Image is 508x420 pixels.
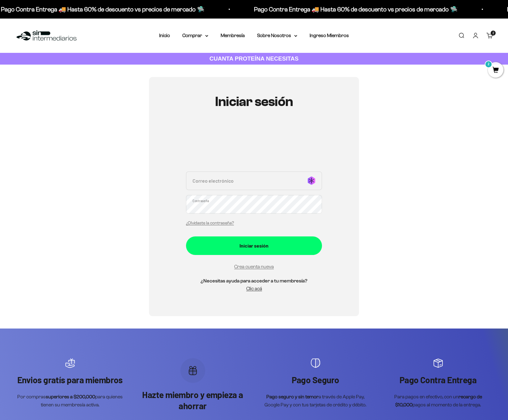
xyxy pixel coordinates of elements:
strong: Pago seguro y sin temor [266,394,319,399]
strong: superiores a $200,000 [46,394,95,399]
p: Hazte miembro y empieza a ahorrar [138,389,248,412]
a: Membresía [221,33,245,38]
a: Inicio [159,33,170,38]
p: a través de Apple Pay, Google Pay y con tus tarjetas de crédito y débito. [260,393,370,409]
iframe: Social Login Buttons [186,127,322,164]
a: Ingreso Miembros [310,33,349,38]
mark: 2 [485,61,492,68]
p: Pago Seguro [260,374,370,385]
a: Clic acá [246,286,262,291]
summary: Sobre Nosotros [257,32,297,40]
span: 2 [493,32,494,35]
p: Pago Contra Entrega [383,374,493,385]
div: Artículo 4 de 4 [383,358,493,409]
strong: CUANTA PROTEÍNA NECESITAS [210,55,299,62]
a: 2 [488,67,503,74]
div: Artículo 3 de 4 [260,358,370,409]
div: Iniciar sesión [198,242,310,250]
a: ¿Olvidaste la contraseña? [186,221,234,225]
div: Artículo 1 de 4 [15,358,125,409]
strong: recargo de $10,000 [395,394,482,407]
p: Pago Contra Entrega 🚚 Hasta 60% de descuento vs precios de mercado 🛸 [250,4,454,14]
p: Para pagos en efectivo, con un pagos al momento de la entrega. [383,393,493,409]
button: Iniciar sesión [186,236,322,255]
h5: ¿Necesitas ayuda para acceder a tu membresía? [186,277,322,285]
summary: Comprar [182,32,208,40]
a: Crea cuenta nueva [234,264,274,269]
h1: Iniciar sesión [186,94,322,109]
p: Por compras para quienes tienen su membresía activa. [15,393,125,409]
p: Envios gratís para miembros [15,374,125,385]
